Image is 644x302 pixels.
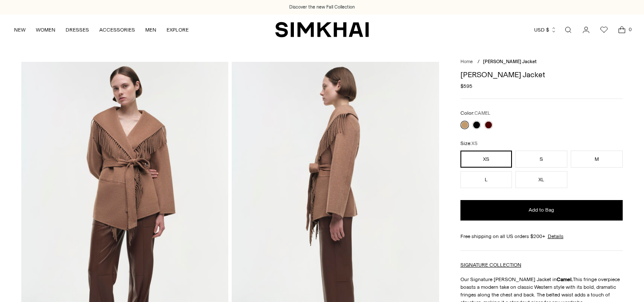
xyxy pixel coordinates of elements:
[99,20,135,39] a: ACCESSORIES
[167,20,189,39] a: EXPLORE
[460,232,623,240] div: Free shipping on all US orders $200+
[36,20,55,39] a: WOMEN
[578,21,595,38] a: Go to the account page
[626,26,634,33] span: 0
[460,139,477,148] label: Size:
[460,109,490,117] label: Color:
[460,58,623,66] nav: breadcrumbs
[529,206,554,214] span: Add to Bag
[471,141,477,146] span: XS
[14,20,26,39] a: NEW
[145,20,156,39] a: MEN
[460,71,623,78] h1: [PERSON_NAME] Jacket
[571,151,623,168] button: M
[595,21,612,38] a: Wishlist
[557,276,573,282] b: Camel.
[515,171,567,188] button: XL
[289,4,355,11] a: Discover the new Fall Collection
[613,21,630,38] a: Open cart modal
[460,262,521,268] a: SIGNATURE COLLECTION
[477,58,480,66] div: /
[483,59,537,64] span: [PERSON_NAME] Jacket
[460,82,472,90] span: $595
[560,21,577,38] a: Open search modal
[474,110,490,116] span: CAMEL
[548,232,563,240] a: Details
[460,171,512,188] button: L
[275,21,369,38] a: SIMKHAI
[66,20,89,39] a: DRESSES
[515,151,567,168] button: S
[460,59,473,64] a: Home
[460,200,623,221] button: Add to Bag
[460,151,512,168] button: XS
[534,20,557,39] button: USD $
